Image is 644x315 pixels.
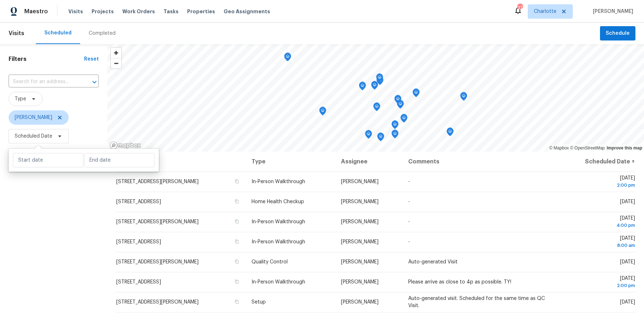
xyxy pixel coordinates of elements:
span: In-Person Walkthrough [252,280,305,285]
span: [STREET_ADDRESS] [116,280,161,285]
div: Map marker [365,130,372,141]
div: Map marker [376,73,383,85]
span: [STREET_ADDRESS][PERSON_NAME] [116,259,199,264]
span: - [408,219,410,224]
span: [STREET_ADDRESS] [116,199,161,204]
span: - [408,179,410,184]
div: Map marker [447,128,454,139]
span: Auto-generated visit. Scheduled for the same time as QC Visit. [408,296,545,308]
th: Address [116,152,246,172]
span: Scheduled Date [15,133,52,140]
span: Setup [252,300,266,305]
button: Zoom out [111,58,121,68]
div: Completed [89,30,116,37]
a: Mapbox [549,145,569,151]
span: [PERSON_NAME] [341,199,379,204]
div: Scheduled [44,29,72,37]
span: [PERSON_NAME] [341,259,379,264]
button: Schedule [600,26,635,41]
div: 2:00 pm [564,182,635,189]
div: Map marker [460,92,467,103]
span: [PERSON_NAME] [341,219,379,224]
span: [STREET_ADDRESS] [116,239,161,244]
button: Copy Address [234,238,240,245]
button: Copy Address [234,198,240,205]
span: Work Orders [122,8,155,15]
span: [PERSON_NAME] [15,114,52,121]
button: Zoom in [111,48,121,58]
span: [DATE] [564,216,635,229]
button: Copy Address [234,278,240,285]
div: Map marker [377,133,384,144]
a: Mapbox homepage [109,141,141,149]
div: 4:00 pm [564,222,635,229]
span: Auto-generated Visit [408,259,458,264]
span: [DATE] [620,300,635,305]
button: Open [89,77,99,87]
span: Geo Assignments [224,8,270,15]
span: Zoom out [111,58,121,68]
div: Map marker [371,81,378,92]
span: Visits [9,25,24,41]
span: [PERSON_NAME] [590,8,633,15]
span: In-Person Walkthrough [252,239,305,244]
span: [DATE] [564,276,635,289]
span: [PERSON_NAME] [341,300,379,305]
div: Map marker [284,53,291,64]
button: Copy Address [234,258,240,265]
div: 8:00 am [564,242,635,249]
button: Copy Address [234,178,240,185]
h1: Filters [9,56,84,63]
span: Projects [92,8,114,15]
span: [PERSON_NAME] [341,179,379,184]
span: [STREET_ADDRESS][PERSON_NAME] [116,300,199,305]
span: Please arrive as close to 4p as possible. TY! [408,280,511,285]
input: Search for an address... [9,76,79,87]
span: [STREET_ADDRESS][PERSON_NAME] [116,179,199,184]
div: Map marker [319,107,326,118]
canvas: Map [107,44,644,152]
span: Home Health Checkup [252,199,304,204]
div: Map marker [359,82,366,93]
span: [DATE] [564,176,635,189]
span: Charlotte [534,8,556,15]
span: - [408,199,410,204]
th: Type [246,152,335,172]
div: Map marker [391,130,399,141]
th: Assignee [335,152,402,172]
div: 37 [517,4,522,11]
span: Tasks [164,9,179,14]
span: Type [15,95,26,102]
span: Quality Control [252,259,288,264]
span: Visits [68,8,83,15]
a: OpenStreetMap [570,145,605,151]
a: Improve this map [607,145,642,151]
span: - [408,239,410,244]
span: In-Person Walkthrough [252,219,305,224]
div: 2:00 pm [564,282,635,289]
span: Properties [187,8,215,15]
span: In-Person Walkthrough [252,179,305,184]
div: Map marker [413,89,420,100]
input: End date [84,153,155,167]
div: Reset [84,56,99,63]
button: Copy Address [234,299,240,305]
th: Scheduled Date ↑ [558,152,635,172]
span: [DATE] [564,236,635,249]
span: [DATE] [620,259,635,264]
span: [DATE] [620,199,635,204]
input: Start date [13,153,83,167]
span: [PERSON_NAME] [341,239,379,244]
div: Map marker [400,114,408,125]
span: [PERSON_NAME] [341,280,379,285]
div: Map marker [373,102,380,114]
button: Copy Address [234,218,240,225]
th: Comments [402,152,558,172]
div: Map marker [391,120,399,132]
span: Schedule [606,29,630,38]
span: Maestro [24,8,48,15]
span: [STREET_ADDRESS][PERSON_NAME] [116,219,199,224]
div: Map marker [394,95,401,106]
